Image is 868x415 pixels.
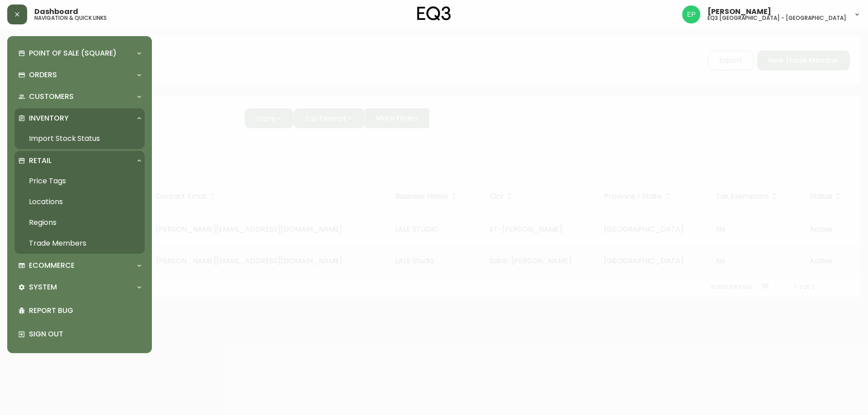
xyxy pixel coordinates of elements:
p: Customers [29,92,74,102]
div: Point of Sale (Square) [14,43,145,63]
h5: navigation & quick links [34,15,107,21]
div: Inventory [14,108,145,128]
a: Import Stock Status [14,128,145,149]
a: Regions [14,212,145,233]
a: Locations [14,191,145,212]
p: Orders [29,70,57,80]
div: Customers [14,87,145,107]
p: Ecommerce [29,261,75,270]
p: Sign Out [29,329,141,339]
p: System [29,282,57,292]
span: Dashboard [34,8,78,15]
div: Report Bug [14,299,145,322]
div: Retail [14,151,145,171]
div: Ecommerce [14,256,145,275]
p: Point of Sale (Square) [29,48,117,58]
img: edb0eb29d4ff191ed42d19acdf48d771 [682,5,700,23]
h5: eq3 [GEOGRAPHIC_DATA] - [GEOGRAPHIC_DATA] [708,15,846,21]
p: Retail [29,156,52,166]
p: Inventory [29,113,69,123]
a: Trade Members [14,233,145,254]
div: Orders [14,65,145,85]
img: logo [417,6,451,21]
div: System [14,277,145,297]
a: Price Tags [14,171,145,191]
p: Report Bug [29,306,141,316]
div: Sign Out [14,322,145,346]
span: [PERSON_NAME] [708,8,771,15]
